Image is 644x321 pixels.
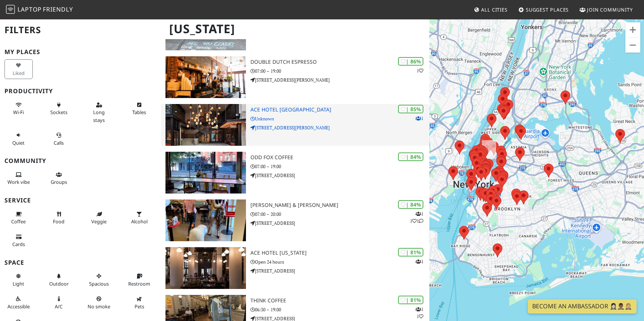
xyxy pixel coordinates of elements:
[165,56,246,98] img: Double Dutch Espresso
[165,104,246,146] img: Ace Hotel Brooklyn
[128,280,150,287] span: Restroom
[526,6,569,13] span: Suggest Places
[250,124,429,131] p: [STREET_ADDRESS][PERSON_NAME]
[398,248,423,257] div: | 81%
[250,59,429,65] h3: Double Dutch Espresso
[125,270,154,290] button: Restroom
[45,129,73,149] button: Calls
[4,270,33,290] button: Light
[161,199,429,241] a: Boris & Horton | 84% 111 [PERSON_NAME] & [PERSON_NAME] 07:00 – 20:00 [STREET_ADDRESS]
[85,270,113,290] button: Spacious
[88,303,110,310] span: Smoke free
[398,57,423,66] div: | 86%
[161,56,429,98] a: Double Dutch Espresso | 86% 1 Double Dutch Espresso 07:00 – 19:00 [STREET_ADDRESS][PERSON_NAME]
[398,200,423,209] div: | 84%
[13,109,24,116] span: Stable Wi-Fi
[250,107,429,113] h3: Ace Hotel [GEOGRAPHIC_DATA]
[250,211,429,218] p: 07:00 – 20:00
[125,208,154,228] button: Alcohol
[6,5,15,14] img: LaptopFriendly
[4,259,157,266] h3: Space
[89,280,109,287] span: Spacious
[250,202,429,208] h3: [PERSON_NAME] & [PERSON_NAME]
[250,306,429,313] p: 06:30 – 19:00
[4,197,157,204] h3: Service
[43,5,73,13] span: Friendly
[416,115,423,122] p: 1
[13,280,24,287] span: Natural light
[4,208,33,228] button: Coffee
[4,157,157,164] h3: Community
[85,99,113,126] button: Long stays
[11,218,26,225] span: Coffee
[398,105,423,113] div: | 85%
[161,104,429,146] a: Ace Hotel Brooklyn | 85% 1 Ace Hotel [GEOGRAPHIC_DATA] Unknown [STREET_ADDRESS][PERSON_NAME]
[250,115,429,122] p: Unknown
[125,293,154,312] button: Pets
[6,3,73,16] a: LaptopFriendly LaptopFriendly
[4,88,157,95] h3: Productivity
[165,152,246,193] img: Odd Fox Coffee
[250,267,429,274] p: [STREET_ADDRESS]
[91,218,107,225] span: Veggie
[50,109,67,116] span: Power sockets
[250,76,429,84] p: [STREET_ADDRESS][PERSON_NAME]
[165,247,246,289] img: Ace Hotel New York
[12,139,25,146] span: Quiet
[416,258,423,265] p: 1
[250,298,429,304] h3: Think Coffee
[416,306,423,320] p: 1 1
[45,169,73,188] button: Groups
[18,5,42,13] span: Laptop
[250,67,429,75] p: 07:00 – 19:00
[45,99,73,119] button: Sockets
[625,22,640,37] button: Zoom in
[4,169,33,188] button: Work vibe
[45,293,73,312] button: A/C
[250,172,429,179] p: [STREET_ADDRESS]
[7,303,30,310] span: Accessible
[250,154,429,161] h3: Odd Fox Coffee
[51,179,67,185] span: Group tables
[417,67,423,74] p: 1
[515,3,572,16] a: Suggest Places
[528,299,637,314] a: Become an Ambassador 🤵🏻‍♀️🤵🏾‍♂️🤵🏼‍♀️
[135,303,144,310] span: Pet friendly
[587,6,633,13] span: Join Community
[577,3,636,16] a: Join Community
[471,3,511,16] a: All Cities
[398,152,423,161] div: | 84%
[163,19,428,39] h1: [US_STATE]
[125,99,154,119] button: Tables
[85,293,113,312] button: No smoke
[250,258,429,265] p: Open 24 hours
[250,250,429,256] h3: Ace Hotel [US_STATE]
[625,38,640,53] button: Zoom out
[7,179,30,185] span: People working
[45,270,73,290] button: Outdoor
[4,19,157,41] h2: Filters
[49,280,69,287] span: Outdoor area
[165,199,246,241] img: Boris & Horton
[4,293,33,312] button: Accessible
[161,247,429,289] a: Ace Hotel New York | 81% 1 Ace Hotel [US_STATE] Open 24 hours [STREET_ADDRESS]
[54,139,64,146] span: Video/audio calls
[132,109,146,116] span: Work-friendly tables
[250,220,429,227] p: [STREET_ADDRESS]
[4,48,157,56] h3: My Places
[45,208,73,228] button: Food
[4,129,33,149] button: Quiet
[410,210,423,224] p: 1 1 1
[4,231,33,251] button: Cards
[53,218,64,225] span: Food
[161,152,429,193] a: Odd Fox Coffee | 84% Odd Fox Coffee 07:00 – 19:00 [STREET_ADDRESS]
[55,303,63,310] span: Air conditioned
[250,163,429,170] p: 07:00 – 19:00
[4,99,33,119] button: Wi-Fi
[398,296,423,304] div: | 81%
[85,208,113,228] button: Veggie
[481,6,508,13] span: All Cities
[12,241,25,248] span: Credit cards
[131,218,148,225] span: Alcohol
[93,109,105,123] span: Long stays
